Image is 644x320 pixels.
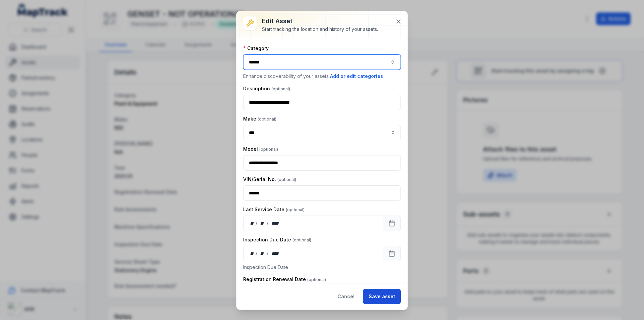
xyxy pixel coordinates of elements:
p: Enhance discoverability of your assets. [243,73,401,80]
label: Make [243,116,276,122]
button: Save asset [363,289,401,304]
h3: Edit asset [262,16,378,26]
div: day, [249,220,256,227]
label: Inspection Due Date [243,236,311,243]
label: Registration Renewal Date [243,276,326,283]
button: Add or edit categories [330,73,383,80]
div: month, [258,220,267,227]
div: / [267,250,269,257]
label: Model [243,146,278,152]
div: day, [249,250,256,257]
button: Calendar [383,246,401,261]
div: / [267,220,269,227]
button: Calendar [383,216,401,231]
label: Category [243,45,269,52]
div: / [256,250,258,257]
label: Last Service Date [243,206,305,213]
div: year, [269,220,281,227]
div: / [256,220,258,227]
div: Start tracking the location and history of your assets. [262,26,378,33]
label: Description [243,85,290,92]
button: Cancel [332,289,360,304]
input: asset-edit:cf[8261eee4-602e-4976-b39b-47b762924e3f]-label [243,125,401,140]
p: Inspection Due Date [243,264,401,271]
div: year, [269,250,281,257]
label: VIN/Serial No. [243,176,296,183]
div: month, [258,250,267,257]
